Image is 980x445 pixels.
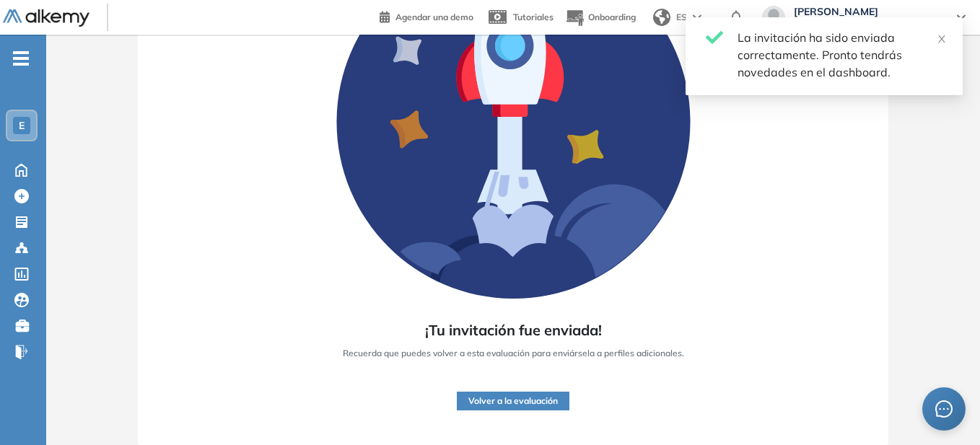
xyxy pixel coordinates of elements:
[676,11,687,24] span: ES
[935,400,953,418] span: message
[19,120,25,131] span: E
[794,6,942,17] span: [PERSON_NAME]
[738,29,945,81] div: La invitación ha sido enviada correctamente. Pronto tendrás novedades en el dashboard.
[937,34,947,44] span: close
[425,320,602,341] span: ¡Tu invitación fue enviada!
[588,12,636,22] span: Onboarding
[693,14,701,20] img: arrow
[13,57,29,60] i: -
[457,392,569,410] button: Volver a la evaluación
[3,9,89,27] img: Logo
[343,347,684,360] span: Recuerda que puedes volver a esta evaluación para enviársela a perfiles adicionales.
[565,2,636,33] button: Onboarding
[513,12,554,22] span: Tutoriales
[653,9,670,26] img: world
[395,12,473,22] span: Agendar una demo
[380,7,473,25] a: Agendar una demo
